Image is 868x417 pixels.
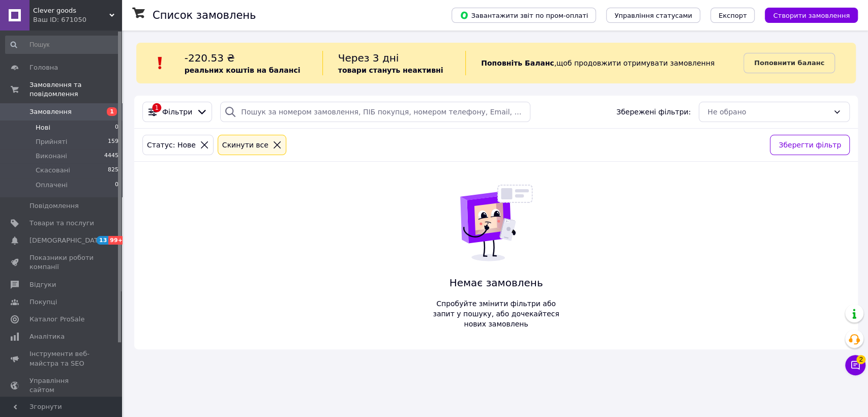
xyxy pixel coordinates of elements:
span: Експорт [719,12,747,19]
span: [DEMOGRAPHIC_DATA] [29,236,105,245]
button: Завантажити звіт по пром-оплаті [452,8,596,23]
input: Пошук за номером замовлення, ПІБ покупця, номером телефону, Email, номером накладної [220,102,530,122]
span: Відгуки [29,280,56,289]
img: :exclamation: [153,55,168,71]
div: Статус: Нове [145,139,198,151]
button: Експорт [710,8,755,23]
span: 99+ [108,236,125,245]
span: Оплачені [36,181,68,190]
span: 1 [107,107,117,116]
b: реальних коштів на балансі [185,66,301,74]
div: Не обрано [707,106,829,117]
b: Поповнити баланс [754,59,824,67]
a: Створити замовлення [755,11,858,19]
span: Через 3 дні [338,52,399,64]
span: Аналітика [29,332,65,341]
span: Інструменти веб-майстра та SEO [29,349,94,368]
span: Завантажити звіт по пром-оплаті [460,11,588,20]
span: -220.53 ₴ [185,52,235,64]
span: 159 [108,137,118,146]
span: Нові [36,123,50,132]
span: Покупці [29,297,57,307]
span: Показники роботи компанії [29,253,94,272]
span: 4445 [104,152,118,161]
div: Ваш ID: 671050 [33,15,122,24]
div: Cкинути все [220,139,271,151]
input: Пошук [5,36,119,54]
span: Головна [29,63,58,72]
span: Управління сайтом [29,376,94,395]
span: Виконані [36,152,67,161]
span: Немає замовлень [429,276,563,290]
h1: Список замовлень [153,9,256,21]
span: Управління статусами [614,12,692,19]
span: Створити замовлення [773,12,850,19]
div: , щоб продовжити отримувати замовлення [465,51,743,75]
span: Замовлення [29,107,72,116]
a: Поповнити баланс [743,53,835,73]
span: Скасовані [36,166,70,175]
span: Спробуйте змінити фільтри або запит у пошуку, або дочекайтеся нових замовлень [429,299,563,329]
b: Поповніть Баланс [481,59,554,67]
span: 13 [97,236,108,245]
b: товари стануть неактивні [338,66,443,74]
span: Прийняті [36,137,67,146]
span: Товари та послуги [29,219,94,228]
span: Замовлення та повідомлення [29,80,122,99]
span: 2 [856,355,865,364]
span: 0 [115,181,118,190]
span: Фільтри [162,107,192,117]
button: Чат з покупцем2 [845,355,865,375]
span: Clever goods [33,6,109,15]
span: 0 [115,123,118,132]
span: Зберегти фільтр [779,139,841,151]
button: Створити замовлення [765,8,858,23]
span: Каталог ProSale [29,315,84,324]
button: Управління статусами [606,8,700,23]
span: Повідомлення [29,201,79,211]
span: 825 [108,166,118,175]
button: Зберегти фільтр [770,135,850,155]
span: Збережені фільтри: [616,107,691,117]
